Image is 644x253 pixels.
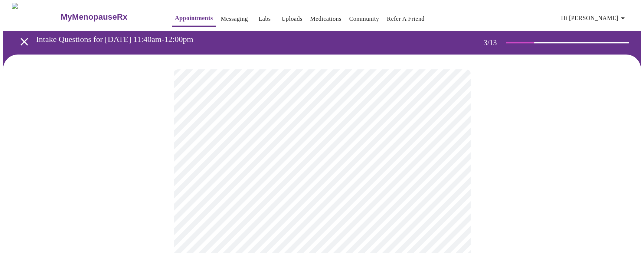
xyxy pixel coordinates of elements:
[561,13,627,23] span: Hi [PERSON_NAME]
[175,13,213,23] a: Appointments
[349,14,379,24] a: Community
[60,4,157,30] a: MyMenopauseRx
[384,11,428,26] button: Refer a Friend
[310,14,341,24] a: Medications
[484,39,506,47] h3: 3 / 13
[558,11,630,26] button: Hi [PERSON_NAME]
[12,3,60,31] img: MyMenopauseRx Logo
[218,11,251,26] button: Messaging
[387,14,425,24] a: Refer a Friend
[278,11,305,26] button: Uploads
[281,14,303,24] a: Uploads
[346,11,382,26] button: Community
[172,11,216,27] button: Appointments
[13,31,35,53] button: open drawer
[259,14,271,24] a: Labs
[253,11,277,26] button: Labs
[36,34,454,44] h3: Intake Questions for [DATE] 11:40am-12:00pm
[61,12,128,22] h3: MyMenopauseRx
[307,11,344,26] button: Medications
[221,14,248,24] a: Messaging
